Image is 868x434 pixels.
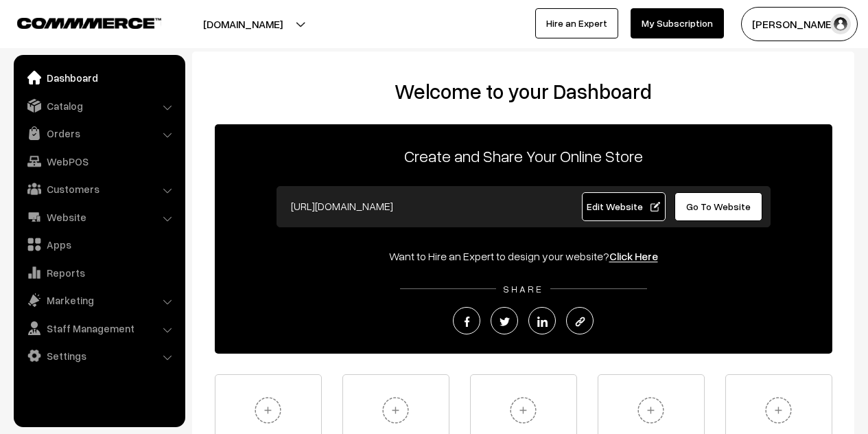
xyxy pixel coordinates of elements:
a: Reports [17,260,180,285]
button: [DOMAIN_NAME] [155,7,331,41]
a: Staff Management [17,316,180,341]
img: COMMMERCE [17,18,161,28]
p: Create and Share Your Online Store [215,144,832,168]
img: plus.svg [760,391,797,429]
a: COMMMERCE [17,14,137,30]
img: user [830,14,851,34]
a: Settings [17,343,180,368]
a: Edit Website [582,192,666,221]
span: SHARE [496,283,550,295]
span: Edit Website [587,201,660,212]
button: [PERSON_NAME] [741,7,858,41]
a: Website [17,205,180,229]
a: Orders [17,121,180,146]
img: plus.svg [377,391,414,429]
a: Go To Website [675,192,763,221]
a: Apps [17,232,180,257]
img: plus.svg [504,391,542,429]
a: WebPOS [17,149,180,174]
a: Hire an Expert [535,8,618,38]
h2: Welcome to your Dashboard [206,79,841,104]
a: Dashboard [17,65,180,90]
a: Customers [17,176,180,201]
img: plus.svg [249,391,287,429]
a: Catalog [17,93,180,118]
a: My Subscription [631,8,724,38]
span: Go To Website [686,201,751,212]
a: Marketing [17,288,180,312]
a: Click Here [609,249,658,263]
div: Want to Hire an Expert to design your website? [215,248,832,264]
img: plus.svg [632,391,670,429]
